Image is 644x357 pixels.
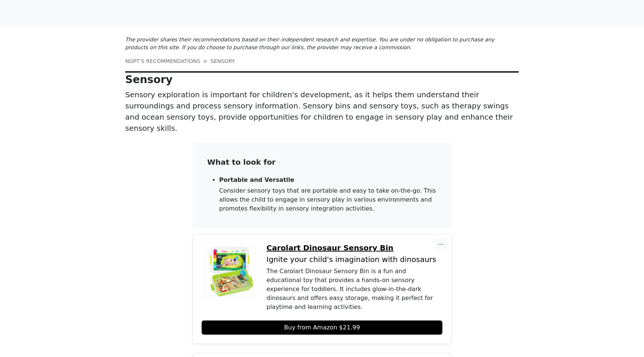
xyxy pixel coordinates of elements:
p: The provider shares their recommendations based on their independent research and expertise. You ... [125,36,519,51]
a: Buy from Amazon $21.99 [202,320,442,335]
a: Carolart Dinosaur Sensory Bin [266,243,442,252]
p: Sensory exploration is important for children's development, as it helps them understand their su... [125,89,519,134]
p: Ignite your child's imagination with dinosaurs [266,255,442,264]
img: Carolart Dinosaur Sensory Bin [202,243,258,299]
a: NGPT’S RECOMMENDATIONS [125,58,200,64]
p: What to look for [207,158,437,167]
p: Consider sensory toys that are portable and easy to take on-the-go. This allows the child to enga... [219,186,437,213]
p: Portable and Versatile [219,176,437,183]
p: Sensory [125,73,519,86]
div: The Carolart Dinosaur Sensory Bin is a fun and educational toy that provides a hands-on sensory e... [266,267,442,312]
li: SENSORY [200,57,235,65]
